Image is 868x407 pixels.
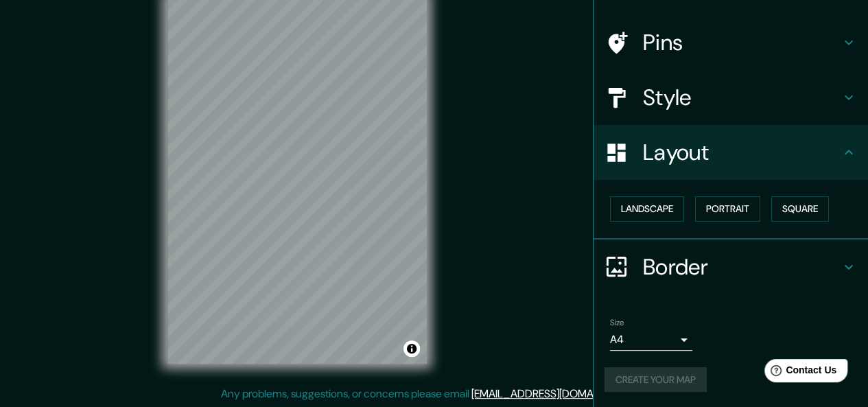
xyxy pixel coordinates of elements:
[594,240,868,294] div: Border
[643,84,841,111] h4: Style
[610,316,624,328] label: Size
[746,353,853,392] iframe: Help widget launcher
[643,139,841,166] h4: Layout
[594,125,868,180] div: Layout
[594,70,868,125] div: Style
[771,196,829,222] button: Square
[643,29,841,56] h4: Pins
[610,329,692,351] div: A4
[695,196,760,222] button: Portrait
[221,386,643,402] p: Any problems, suggestions, or concerns please email .
[643,253,841,281] h4: Border
[610,196,684,222] button: Landscape
[471,386,641,401] a: [EMAIL_ADDRESS][DOMAIN_NAME]
[403,340,420,357] button: Toggle attribution
[594,15,868,70] div: Pins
